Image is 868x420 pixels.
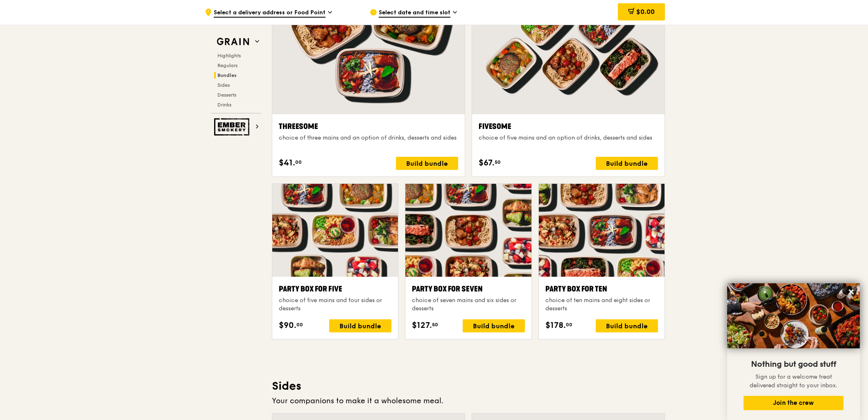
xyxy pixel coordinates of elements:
div: choice of five mains and an option of drinks, desserts and sides [479,134,658,142]
div: Party Box for Seven [412,283,524,295]
div: Your companions to make it a wholesome meal. [272,395,665,406]
h3: Sides [272,379,665,393]
span: Bundles [217,72,237,78]
button: Close [845,285,858,298]
div: Build bundle [596,319,658,332]
button: Join the crew [744,396,843,410]
span: Drinks [217,102,231,108]
div: Party Box for Ten [545,283,658,295]
span: $127. [412,319,432,332]
span: $90. [279,319,296,332]
span: Nothing but good stuff [751,359,836,369]
span: $178. [545,319,566,332]
div: Build bundle [329,319,391,332]
div: choice of three mains and an option of drinks, desserts and sides [279,134,458,142]
div: Party Box for Five [279,283,391,295]
span: $41. [279,157,295,169]
img: Grain web logo [214,34,252,49]
span: 50 [432,321,438,328]
div: Build bundle [463,319,525,332]
div: Build bundle [596,157,658,170]
img: DSC07876-Edit02-Large.jpeg [727,283,860,348]
span: Select date and time slot [379,9,450,18]
span: 00 [296,321,303,328]
span: 50 [495,159,501,165]
span: $67. [479,157,495,169]
img: Ember Smokery web logo [214,118,252,135]
div: choice of five mains and four sides or desserts [279,296,391,313]
span: Highlights [217,53,241,59]
span: Select a delivery address or Food Point [214,9,325,18]
span: Regulars [217,63,237,68]
span: 00 [566,321,572,328]
div: Fivesome [479,121,658,132]
span: Desserts [217,92,236,98]
span: $0.00 [636,8,655,16]
div: choice of seven mains and six sides or desserts [412,296,524,313]
span: 00 [295,159,302,165]
span: Sides [217,82,230,88]
span: Sign up for a welcome treat delivered straight to your inbox. [750,373,837,389]
div: Build bundle [396,157,458,170]
div: Threesome [279,121,458,132]
div: choice of ten mains and eight sides or desserts [545,296,658,313]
